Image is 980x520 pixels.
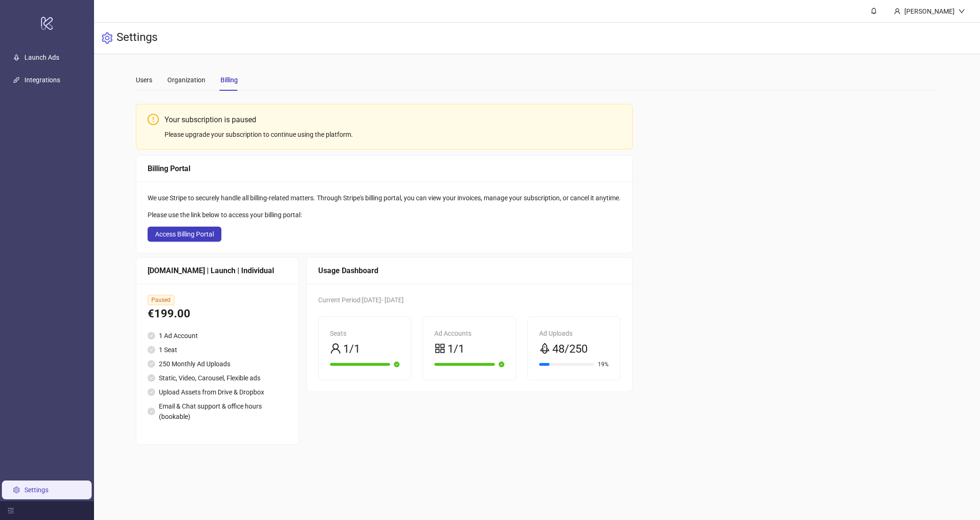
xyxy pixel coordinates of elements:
[539,343,550,354] span: rocket
[155,230,214,238] span: Access Billing Portal
[552,340,588,358] span: 48/250
[318,296,404,304] span: Current Period: [DATE] - [DATE]
[148,331,287,341] li: 1 Ad Account
[148,210,621,220] div: Please use the link below to access your billing portal:
[136,75,152,85] div: Users
[148,346,155,354] span: check-circle
[148,332,155,339] span: check-circle
[148,305,287,323] div: €199.00
[148,345,287,355] li: 1 Seat
[148,295,174,305] span: Paused
[434,343,446,354] span: appstore
[394,362,400,367] span: check-circle
[148,193,621,203] div: We use Stripe to securely handle all billing-related matters. Through Stripe's billing portal, yo...
[102,32,113,44] span: setting
[148,265,287,276] div: [DOMAIN_NAME] | Launch | Individual
[117,30,157,46] h3: Settings
[24,486,48,494] a: Settings
[148,373,287,383] li: Static, Video, Carousel, Flexible ads
[330,328,400,339] div: Seats
[165,114,621,126] div: Your subscription is paused
[148,360,155,368] span: check-circle
[148,359,287,369] li: 250 Monthly Ad Uploads
[148,387,287,397] li: Upload Assets from Drive & Dropbox
[167,75,205,85] div: Organization
[447,340,464,358] span: 1/1
[598,362,609,367] span: 19%
[148,408,155,415] span: check-circle
[148,374,155,382] span: check-circle
[148,401,287,422] li: Email & Chat support & office hours (bookable)
[220,75,238,85] div: Billing
[148,227,221,242] button: Access Billing Portal
[148,388,155,396] span: check-circle
[499,362,504,367] span: check-circle
[330,343,341,354] span: user
[958,8,965,15] span: down
[901,6,958,16] div: [PERSON_NAME]
[434,328,504,339] div: Ad Accounts
[24,76,60,84] a: Integrations
[148,114,159,125] span: exclamation-circle
[870,8,877,14] span: bell
[148,163,621,174] div: Billing Portal
[894,8,901,15] span: user
[8,507,14,514] span: menu-fold
[343,340,360,358] span: 1/1
[318,265,621,276] div: Usage Dashboard
[165,129,621,140] div: Please upgrade your subscription to continue using the platform.
[24,54,59,61] a: Launch Ads
[539,328,609,339] div: Ad Uploads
